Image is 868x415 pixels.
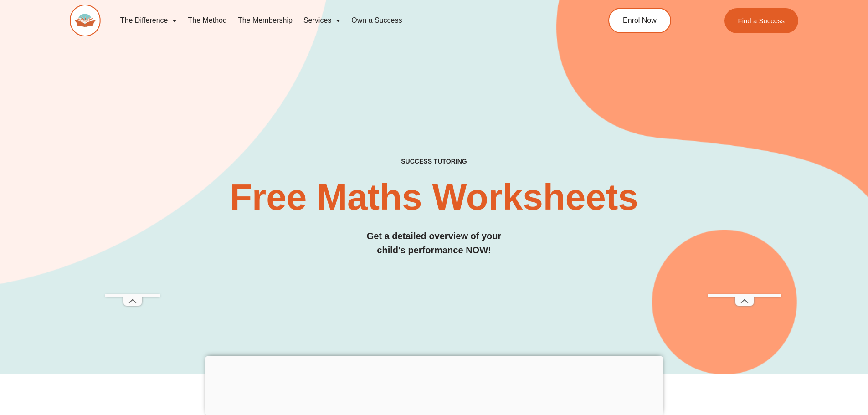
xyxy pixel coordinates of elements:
[708,21,781,294] iframe: Advertisement
[115,10,183,31] a: The Difference
[70,179,799,215] h2: Free Maths Worksheets​
[182,10,232,31] a: The Method
[298,10,346,31] a: Services
[105,21,160,294] iframe: Advertisement
[346,10,407,31] a: Own a Success
[232,10,298,31] a: The Membership
[70,158,799,165] h4: SUCCESS TUTORING​
[724,8,799,33] a: Find a Success
[205,356,663,413] iframe: Advertisement
[623,17,657,24] span: Enrol Now
[70,229,799,257] h3: Get a detailed overview of your child's performance NOW!
[738,17,785,24] span: Find a Success
[608,8,671,33] a: Enrol Now
[115,10,567,31] nav: Menu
